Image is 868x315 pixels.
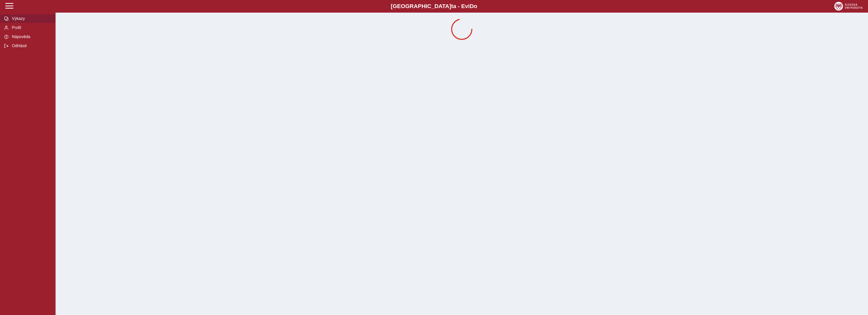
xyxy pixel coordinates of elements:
span: o [474,3,477,9]
span: Výkazy [10,16,51,21]
span: Odhlásit [10,44,51,48]
span: D [470,3,474,9]
span: Profil [10,25,51,30]
span: t [451,3,453,9]
b: [GEOGRAPHIC_DATA] a - Evi [15,3,853,10]
img: logo_web_su.png [834,2,863,11]
span: Nápověda [10,35,51,39]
